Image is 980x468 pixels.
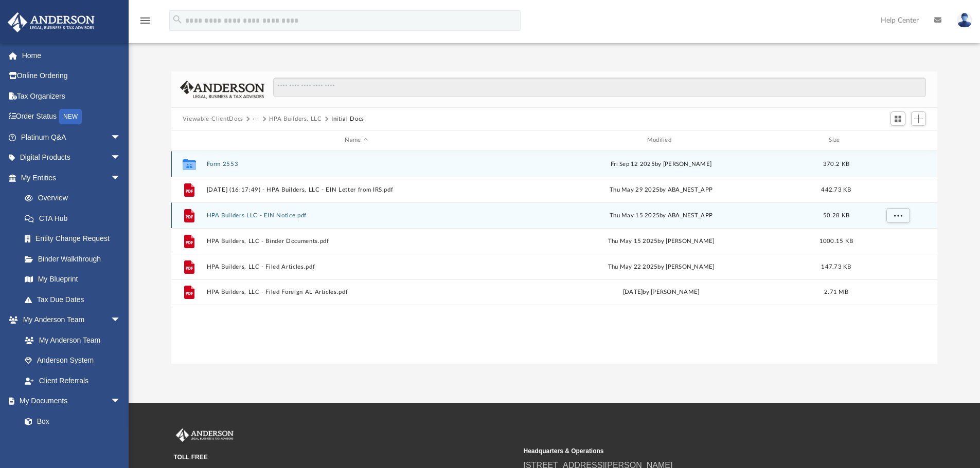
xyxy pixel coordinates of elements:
div: Thu May 15 2025 by ABA_NEST_APP [511,211,811,220]
span: arrow_drop_down [111,167,131,189]
span: 147.73 KB [821,264,851,269]
div: Thu May 15 2025 by [PERSON_NAME] [511,236,811,246]
a: Order StatusNEW [7,106,136,127]
button: ··· [253,115,259,124]
a: Tax Due Dates [14,289,136,310]
span: arrow_drop_down [111,391,131,412]
small: Headquarters & Operations [524,446,866,456]
div: Thu May 22 2025 by [PERSON_NAME] [511,262,811,271]
a: Box [14,411,126,432]
a: Binder Walkthrough [14,249,136,269]
span: 1000.15 KB [819,238,853,244]
a: Anderson System [14,350,131,371]
a: My Anderson Teamarrow_drop_down [7,310,131,330]
input: Search files and folders [273,78,926,97]
img: User Pic [957,13,972,28]
div: id [861,136,933,145]
span: 370.2 KB [823,161,849,166]
a: My Blueprint [14,269,131,290]
button: [DATE] (16:17:49) - HPA Builders, LLC - EIN Letter from IRS.pdf [206,186,506,193]
a: Home [7,45,136,66]
a: Meeting Minutes [14,432,131,452]
button: HPA Builders, LLC - Filed Articles.pdf [206,264,506,270]
div: NEW [59,109,82,124]
div: Modified [511,136,811,145]
a: Online Ordering [7,66,136,86]
button: HPA Builders, LLC - Binder Documents.pdf [206,238,506,245]
i: menu [139,14,151,27]
div: Size [815,136,857,145]
span: arrow_drop_down [111,147,131,169]
div: grid [171,151,938,364]
a: menu [139,20,151,27]
button: Add [911,111,926,126]
button: Initial Docs [331,115,364,124]
div: Name [206,136,506,145]
span: 50.28 KB [823,212,849,218]
i: search [172,14,183,25]
button: Switch to Grid View [890,111,906,126]
button: HPA Builders LLC - EIN Notice.pdf [206,212,506,219]
div: id [176,136,202,145]
small: TOLL FREE [174,453,516,462]
a: Client Referrals [14,370,131,391]
a: CTA Hub [14,208,136,229]
div: [DATE] by [PERSON_NAME] [511,288,811,297]
img: Anderson Advisors Platinum Portal [5,12,98,32]
button: More options [886,208,910,223]
a: My Entitiesarrow_drop_down [7,167,136,188]
span: 442.73 KB [821,186,851,192]
button: Viewable-ClientDocs [183,115,243,124]
a: Entity Change Request [14,229,136,249]
button: Form 2553 [206,161,506,167]
a: My Documentsarrow_drop_down [7,391,131,411]
a: Overview [14,188,136,209]
button: HPA Builders, LLC [269,115,322,124]
a: My Anderson Team [14,330,126,350]
img: Anderson Advisors Platinum Portal [174,428,236,442]
a: Tax Organizers [7,86,136,106]
div: Thu May 29 2025 by ABA_NEST_APP [511,185,811,194]
span: arrow_drop_down [111,127,131,148]
div: Fri Sep 12 2025 by [PERSON_NAME] [511,159,811,169]
span: 2.71 MB [824,289,848,295]
a: Platinum Q&Aarrow_drop_down [7,127,136,147]
a: Digital Productsarrow_drop_down [7,147,136,168]
span: arrow_drop_down [111,310,131,331]
button: HPA Builders, LLC - Filed Foreign AL Articles.pdf [206,289,506,295]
